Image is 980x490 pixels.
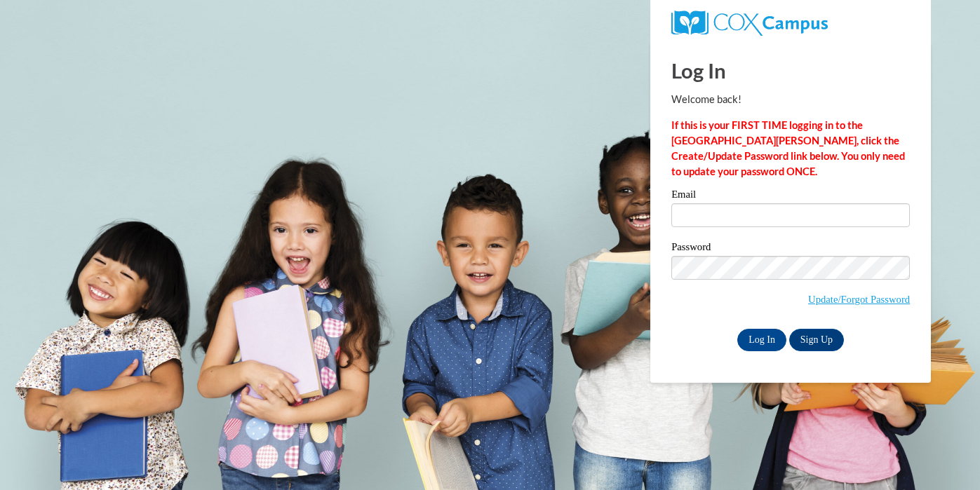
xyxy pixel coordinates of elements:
img: COX Campus [671,11,828,36]
p: Welcome back! [671,92,910,107]
label: Email [671,189,910,203]
input: Log In [737,329,786,351]
a: Sign Up [789,329,844,351]
label: Password [671,242,910,256]
h1: Log In [671,56,910,85]
strong: If this is your FIRST TIME logging in to the [GEOGRAPHIC_DATA][PERSON_NAME], click the Create/Upd... [671,119,905,177]
a: Update/Forgot Password [808,294,910,305]
a: COX Campus [671,16,828,28]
